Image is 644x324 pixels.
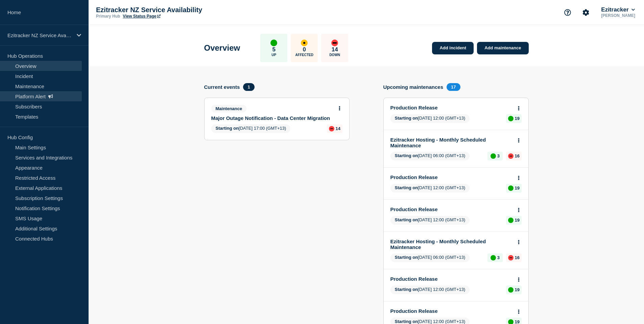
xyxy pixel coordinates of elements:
[211,105,247,113] span: Maintenance
[96,14,120,19] p: Primary Hub
[96,6,231,14] p: Ezitracker NZ Service Availability
[271,53,276,57] p: Up
[447,83,460,91] span: 17
[515,153,520,158] p: 16
[508,116,514,121] div: up
[390,174,512,180] a: Production Release
[508,153,514,159] div: down
[508,218,514,223] div: up
[383,84,444,90] h4: Upcoming maintenances
[560,5,575,20] button: Support
[497,153,500,158] p: 3
[211,115,333,121] a: Major Outage Notification - Data Center Migration
[432,42,474,54] a: Add incident
[395,153,418,158] span: Starting on
[390,184,470,193] span: [DATE] 12:00 (GMT+13)
[295,53,313,57] p: Affected
[390,308,512,314] a: Production Release
[508,255,514,260] div: down
[395,319,418,324] span: Starting on
[508,185,514,191] div: up
[329,53,340,57] p: Down
[7,32,72,38] p: Ezitracker NZ Service Availability
[216,126,239,131] span: Starting on
[497,255,500,260] p: 3
[303,46,306,53] p: 0
[395,287,418,292] span: Starting on
[395,217,418,222] span: Starting on
[329,126,334,131] div: down
[390,253,470,262] span: [DATE] 06:00 (GMT+13)
[243,83,254,91] span: 1
[390,114,470,123] span: [DATE] 12:00 (GMT+13)
[491,255,496,260] div: up
[515,218,520,223] p: 19
[515,287,520,292] p: 19
[508,287,514,293] div: up
[395,116,418,121] span: Starting on
[390,105,512,110] a: Production Release
[390,216,470,225] span: [DATE] 12:00 (GMT+13)
[204,84,240,90] h4: Current events
[515,255,520,260] p: 16
[332,46,338,53] p: 14
[272,46,276,53] p: 5
[390,276,512,282] a: Production Release
[390,239,512,250] a: Ezitracker Hosting - Monthly Scheduled Maintenance
[390,152,470,160] span: [DATE] 06:00 (GMT+13)
[301,40,308,46] div: affected
[477,42,528,54] a: Add maintenance
[395,255,418,260] span: Starting on
[515,185,520,191] p: 19
[336,126,340,131] p: 14
[395,185,418,190] span: Starting on
[270,40,277,46] div: up
[515,116,520,121] p: 19
[390,206,512,212] a: Production Release
[390,137,512,148] a: Ezitracker Hosting - Monthly Scheduled Maintenance
[579,5,593,20] button: Account settings
[600,6,636,13] button: Ezitracker
[390,285,470,294] span: [DATE] 12:00 (GMT+13)
[204,43,240,53] h1: Overview
[600,13,637,18] p: [PERSON_NAME]
[331,40,338,46] div: down
[491,153,496,159] div: up
[123,14,160,19] a: View Status Page
[211,124,291,133] span: [DATE] 17:00 (GMT+13)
